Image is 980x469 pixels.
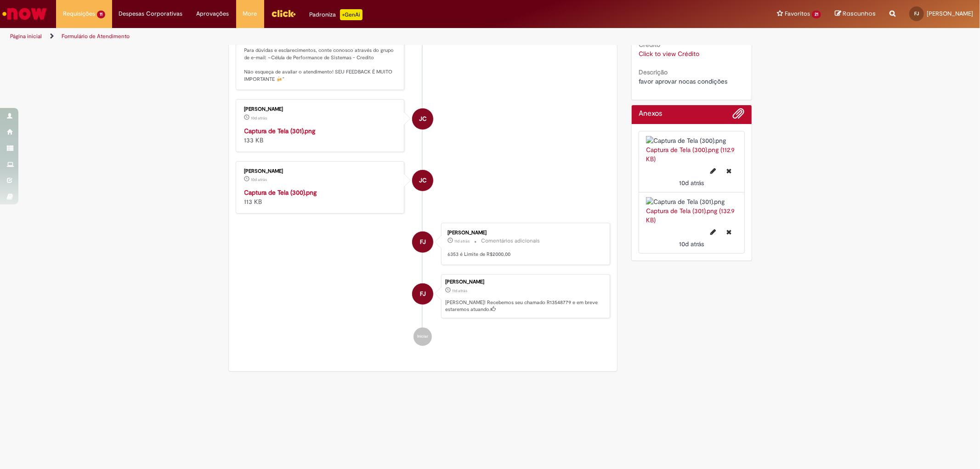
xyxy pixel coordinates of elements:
div: Jonas Correia [412,170,433,191]
time: 18/09/2025 18:10:11 [452,288,467,294]
span: JC [419,170,427,192]
button: Adicionar anexos [733,107,745,124]
span: JC [419,108,427,130]
span: Requisições [63,9,95,18]
span: 11d atrás [454,238,470,244]
span: favor aprovar nocas condições [639,77,727,85]
span: Despesas Corporativas [119,9,183,18]
div: [PERSON_NAME] [445,279,605,285]
span: FJ [420,231,426,253]
span: 10d atrás [679,179,704,187]
button: Excluir Captura de Tela (301).png [721,225,737,239]
div: [PERSON_NAME] [244,169,397,174]
div: Jonas Correia [412,108,433,130]
span: Aprovações [197,9,229,18]
a: Captura de Tela (301).png (132.9 KB) [646,207,735,224]
span: FJ [914,11,919,17]
span: 10d atrás [251,115,267,121]
span: 10d atrás [679,240,704,248]
span: 10d atrás [251,177,267,182]
small: Comentários adicionais [481,237,540,245]
span: 11 [97,11,105,18]
div: Padroniza [310,9,363,20]
a: Rascunhos [835,10,876,18]
span: [PERSON_NAME] [927,10,973,17]
img: ServiceNow [1,5,48,23]
button: Excluir Captura de Tela (300).png [721,164,737,178]
div: Fabricio De Carvalho Jeronimo [412,283,433,305]
span: FJ [420,283,426,305]
button: Editar nome de arquivo Captura de Tela (301).png [705,225,722,239]
span: Favoritos [785,9,810,18]
a: Captura de Tela (300).png [244,188,317,197]
a: Captura de Tela (300).png (112.9 KB) [646,146,735,163]
img: Captura de Tela (301).png [646,197,737,206]
button: Editar nome de arquivo Captura de Tela (300).png [705,164,722,178]
p: [PERSON_NAME]! Recebemos seu chamado R13548779 e em breve estaremos atuando. [445,299,605,313]
div: 113 KB [244,188,397,206]
time: 19/09/2025 15:20:21 [679,240,704,248]
time: 19/09/2025 15:20:21 [251,115,267,121]
time: 19/09/2025 15:20:21 [251,177,267,182]
img: Captura de Tela (300).png [646,136,737,145]
a: Click to view Crédito [639,50,699,58]
h2: Anexos [639,110,662,118]
b: Crédito [639,40,660,49]
time: 19/09/2025 15:20:21 [679,179,704,187]
span: Rascunhos [843,9,876,18]
img: click_logo_yellow_360x200.png [271,6,296,20]
b: Descrição [639,68,668,76]
div: 133 KB [244,126,397,145]
p: 6353 é Limite de R$2000,00 [448,251,600,258]
span: More [243,9,257,18]
a: Captura de Tela (301).png [244,127,316,135]
li: Fabricio De Carvalho Jeronimo [236,274,611,318]
p: +GenAi [340,9,363,20]
span: 21 [812,11,821,18]
div: Fabricio De Carvalho Jeronimo [412,232,433,253]
a: Página inicial [10,33,42,40]
a: Formulário de Atendimento [62,33,130,40]
div: [PERSON_NAME] [448,230,600,236]
div: [PERSON_NAME] [244,107,397,112]
ul: Trilhas de página [7,28,646,45]
time: 18/09/2025 18:10:38 [454,238,470,244]
span: 11d atrás [452,288,467,294]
